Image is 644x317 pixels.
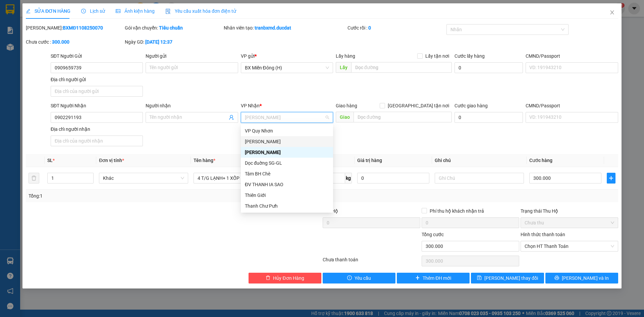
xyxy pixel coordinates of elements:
[51,52,143,60] div: SĐT Người Gửi
[603,3,622,22] button: Close
[51,136,143,146] input: Địa chỉ của người nhận
[266,275,270,281] span: delete
[273,274,304,282] span: Hủy Đơn Hàng
[477,275,482,281] span: save
[241,136,333,147] div: Lê Đại Hành
[81,9,86,13] span: clock-circle
[454,53,485,59] label: Cước lấy hàng
[245,149,329,156] div: [PERSON_NAME]
[521,232,565,237] label: Hình thức thanh toán
[241,158,333,168] div: Dọc đuờng SG-GL
[415,275,420,281] span: plus
[88,179,92,183] span: down
[471,273,544,283] button: save[PERSON_NAME] thay đổi
[146,102,238,109] div: Người nhận
[165,9,171,14] img: icon
[245,127,329,135] div: VP Quy Nhơn
[125,38,222,46] div: Ngày GD:
[526,102,618,109] div: CMND/Passport
[454,112,523,123] input: Cước giao hàng
[609,10,615,15] span: close
[146,52,238,60] div: Người gửi
[52,39,69,45] b: 300.000
[88,174,92,178] span: up
[81,8,105,14] span: Lịch sử
[47,158,53,163] span: SL
[347,24,445,32] div: Cước rồi :
[397,273,470,283] button: plusThêm ĐH mới
[245,192,329,199] div: Thiên Giới
[116,8,155,14] span: Ảnh kiện hàng
[29,173,39,183] button: delete
[368,25,371,31] b: 0
[229,115,234,120] span: user-add
[607,173,615,183] button: plus
[322,256,421,268] div: Chưa thanh toán
[610,244,614,248] span: close-circle
[241,103,260,108] span: VP Nhận
[245,63,329,73] span: BX Miền Đông (H)
[427,207,487,215] span: Phí thu hộ khách nhận trả
[241,52,333,60] div: VP gửi
[125,24,222,32] div: Gói vận chuyển:
[351,62,452,73] input: Dọc đường
[26,38,123,46] div: Chưa cước :
[355,274,371,282] span: Yêu cầu
[103,173,184,183] span: Khác
[26,24,123,32] div: [PERSON_NAME]:
[422,232,444,237] span: Tổng cước
[165,8,236,14] span: Yêu cầu xuất hóa đơn điện tử
[345,173,352,183] span: kg
[255,25,291,31] b: tranbxmd.ducdat
[29,192,249,200] div: Tổng: 1
[249,273,321,283] button: deleteHủy Đơn Hàng
[145,39,172,45] b: [DATE] 12:37
[241,201,333,211] div: Thanh Chư Pưh
[99,158,124,163] span: Đơn vị tính
[86,178,93,183] span: Decrease Value
[245,170,329,177] div: Tâm BH Chè
[51,102,143,109] div: SĐT Người Nhận
[241,147,333,158] div: Phan Đình Phùng
[63,25,103,31] b: BXMĐ1108250070
[26,8,70,14] span: SỬA ĐƠN HÀNG
[554,275,559,281] span: printer
[562,274,609,282] span: [PERSON_NAME] và In
[607,175,615,181] span: plus
[86,173,93,178] span: Increase Value
[241,125,333,136] div: VP Quy Nhơn
[525,241,614,251] span: Chọn HT Thanh Toán
[525,218,614,228] span: Chưa thu
[432,154,527,167] th: Ghi chú
[521,207,618,215] div: Trạng thái Thu Hộ
[245,112,329,122] span: Phan Đình Phùng
[526,52,618,60] div: CMND/Passport
[423,274,451,282] span: Thêm ĐH mới
[529,158,552,163] span: Cước hàng
[545,273,618,283] button: printer[PERSON_NAME] và In
[245,202,329,210] div: Thanh Chư Pưh
[241,190,333,201] div: Thiên Giới
[423,52,452,60] span: Lấy tận nơi
[336,112,354,122] span: Giao
[323,208,338,214] span: Thu Hộ
[245,181,329,188] div: ĐV THANH IA SAO
[116,9,120,13] span: picture
[454,62,523,73] input: Cước lấy hàng
[51,125,143,133] div: Địa chỉ người nhận
[323,273,395,283] button: exclamation-circleYêu cầu
[385,102,452,109] span: [GEOGRAPHIC_DATA] tận nơi
[194,158,215,163] span: Tên hàng
[51,76,143,83] div: Địa chỉ người gửi
[241,168,333,179] div: Tâm BH Chè
[241,179,333,190] div: ĐV THANH IA SAO
[347,275,352,281] span: exclamation-circle
[159,25,183,31] b: Tiêu chuẩn
[224,24,346,32] div: Nhân viên tạo:
[357,158,382,163] span: Giá trị hàng
[336,53,355,59] span: Lấy hàng
[336,103,357,108] span: Giao hàng
[435,173,524,183] input: Ghi Chú
[245,138,329,145] div: [PERSON_NAME]
[454,103,488,108] label: Cước giao hàng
